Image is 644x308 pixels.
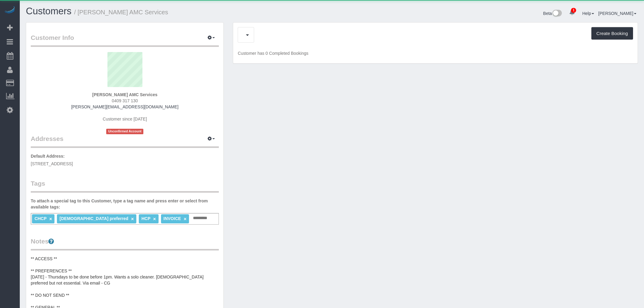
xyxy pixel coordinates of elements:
[566,6,578,19] a: 1
[106,129,143,134] span: Unconfirmed Account
[31,33,219,47] legend: Customer Info
[552,10,562,18] img: New interface
[49,216,52,222] a: ×
[92,92,157,97] strong: [PERSON_NAME] AMC Services
[238,50,633,56] p: Customer has 0 Completed Bookings
[26,6,72,16] a: Customers
[71,104,178,109] a: [PERSON_NAME][EMAIL_ADDRESS][DOMAIN_NAME]
[571,8,576,13] span: 1
[153,216,156,222] a: ×
[131,216,134,222] a: ×
[142,216,150,221] span: HCP
[34,216,46,221] span: CHCP
[60,216,128,221] span: [DEMOGRAPHIC_DATA] preferred
[31,198,219,210] label: To attach a special tag to this Customer, type a tag name and press enter or select from availabl...
[163,216,181,221] span: INVOICE
[31,237,219,250] legend: Notes
[543,11,562,16] a: Beta
[4,6,16,15] img: Automaid Logo
[582,11,594,16] a: Help
[31,161,73,166] span: [STREET_ADDRESS]
[591,27,633,40] button: Create Booking
[31,153,65,159] label: Default Address:
[112,98,138,103] span: 0409 317 130
[31,179,219,193] legend: Tags
[598,11,636,16] a: [PERSON_NAME]
[74,9,168,16] small: / [PERSON_NAME] AMC Services
[184,216,186,222] a: ×
[103,117,147,121] span: Customer since [DATE]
